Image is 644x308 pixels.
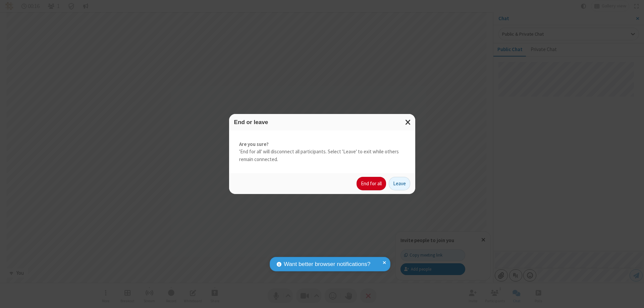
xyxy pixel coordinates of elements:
button: Leave [389,177,410,190]
strong: Are you sure? [239,141,405,148]
span: Want better browser notifications? [284,260,370,269]
button: End for all [357,177,386,190]
h3: End or leave [234,119,410,125]
div: 'End for all' will disconnect all participants. Select 'Leave' to exit while others remain connec... [229,130,415,174]
button: Close modal [401,114,415,130]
